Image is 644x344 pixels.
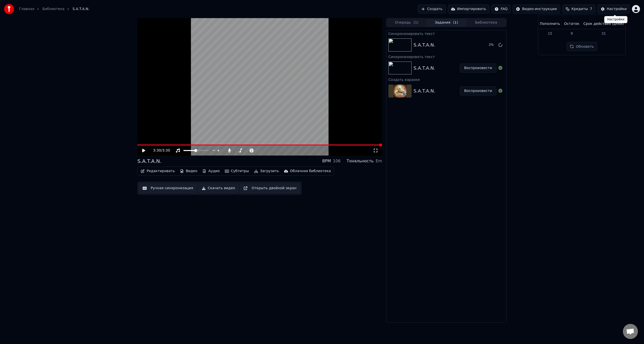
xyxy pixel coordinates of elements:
[376,158,382,164] div: Em
[153,148,165,153] div: /
[42,7,64,12] a: Библиотека
[4,4,14,14] img: youka
[139,184,196,193] button: Ручная синхронизация
[19,7,89,12] nav: breadcrumb
[538,19,562,29] th: Пополнить
[562,29,581,38] td: 9
[466,19,506,26] button: Библиотека
[562,19,581,29] th: Остаток
[567,42,597,51] button: Обновить
[562,5,595,14] button: Кредиты7
[240,184,300,193] button: Открыть двойной экран
[460,86,496,95] button: Воспроизвести
[604,16,627,23] div: Настройки
[386,76,506,82] div: Создать караоке
[386,30,506,36] div: Синхронизировать текст
[607,7,627,12] div: Настройки
[489,43,496,47] div: 2 %
[460,64,496,73] button: Воспроизвести
[386,54,506,60] div: Синхронизировать текст
[19,7,34,12] a: Главная
[139,168,177,175] button: Редактировать
[252,168,281,175] button: Загрузить
[200,168,222,175] button: Аудио
[590,7,592,12] span: 7
[418,5,446,14] button: Создать
[491,5,511,14] button: FAQ
[572,7,588,12] span: Кредиты
[453,20,458,25] span: ( 1 )
[137,158,162,165] div: S.A.T.A.N.
[427,19,466,26] button: Задания
[198,184,238,193] button: Скачать видео
[333,158,341,164] div: 106
[413,20,418,25] span: ( 1 )
[513,5,560,14] button: Видео-инструкции
[290,169,331,174] div: Облачная библиотека
[347,158,374,164] div: Тональность
[623,324,638,339] div: Open chat
[162,148,170,153] span: 3:30
[414,87,435,94] div: S.A.T.A.N.
[178,168,199,175] button: Видео
[72,7,89,12] span: S.A.T.A.N.
[448,5,490,14] button: Импортировать
[414,65,435,72] div: S.A.T.A.N.
[387,19,427,26] button: Очередь
[414,41,435,48] div: S.A.T.A.N.
[581,19,626,29] th: Срок действия (дней)
[538,29,562,38] td: 15
[581,29,626,38] td: 31
[153,148,161,153] span: 3:30
[322,158,331,164] div: BPM
[223,168,251,175] button: Субтитры
[597,5,630,14] button: Настройки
